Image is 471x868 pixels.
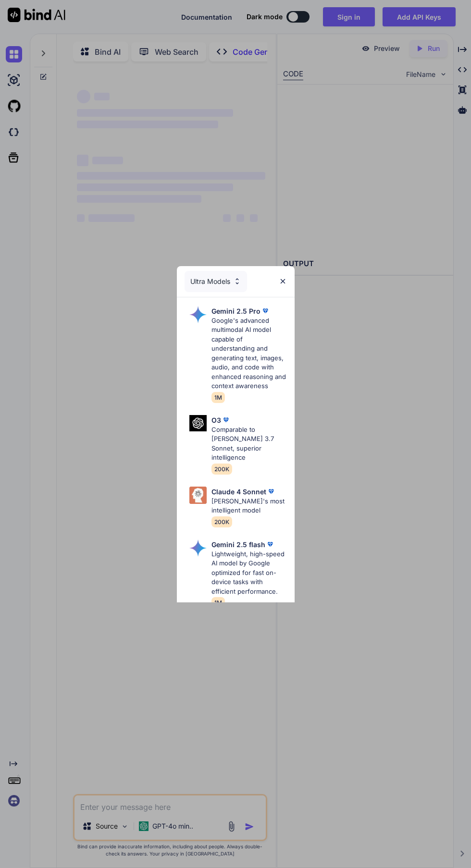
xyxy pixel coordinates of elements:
img: Pick Models [189,415,207,432]
img: premium [221,415,231,425]
p: Google's advanced multimodal AI model capable of understanding and generating text, images, audio... [211,316,287,391]
img: close [279,277,287,285]
img: Pick Models [189,487,207,504]
p: Gemini 2.5 flash [211,539,265,550]
img: premium [260,306,270,316]
p: Gemini 2.5 Pro [211,306,260,316]
img: premium [265,539,275,549]
img: premium [266,487,276,496]
img: Pick Models [189,539,207,557]
span: 200K [211,516,232,527]
img: Pick Models [233,277,241,285]
p: Comparable to [PERSON_NAME] 3.7 Sonnet, superior intelligence [211,425,287,463]
img: Pick Models [189,306,207,323]
p: O3 [211,415,221,425]
span: 1M [211,392,225,403]
span: 200K [211,464,232,475]
p: Claude 4 Sonnet [211,487,266,497]
p: Lightweight, high-speed AI model by Google optimized for fast on-device tasks with efficient perf... [211,550,287,597]
div: Ultra Models [185,271,247,292]
p: [PERSON_NAME]'s most intelligent model [211,497,287,515]
span: 1M [211,597,225,608]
